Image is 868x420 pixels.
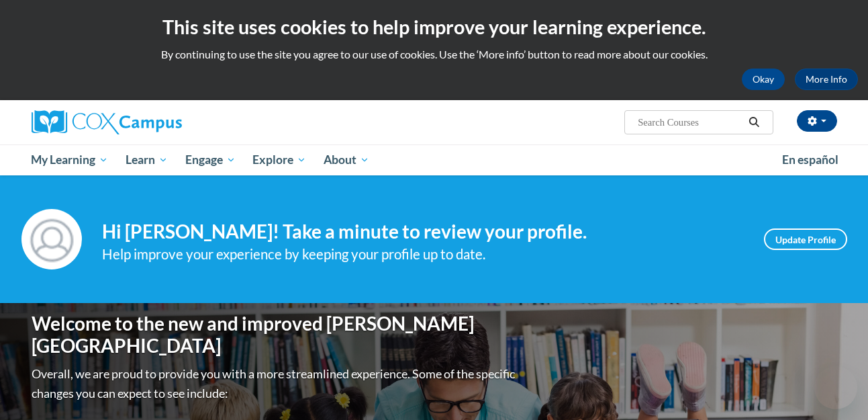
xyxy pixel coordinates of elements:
[814,366,857,409] iframe: Button to launch messaging window
[795,69,858,90] a: More Info
[102,243,744,265] div: Help improve your experience by keeping your profile up to date.
[782,153,838,167] span: En español
[21,209,82,269] img: Profile Image
[117,144,177,175] a: Learn
[32,312,518,358] h1: Welcome to the new and improved [PERSON_NAME][GEOGRAPHIC_DATA]
[764,228,847,250] a: Update Profile
[252,152,306,168] span: Explore
[744,114,764,130] button: Search
[31,152,108,168] span: My Learning
[797,110,837,132] button: Account Settings
[32,110,287,134] a: Cox Campus
[324,152,369,168] span: About
[185,152,236,168] span: Engage
[244,144,315,175] a: Explore
[10,47,858,62] p: By continuing to use the site you agree to our use of cookies. Use the ‘More info’ button to read...
[742,69,785,90] button: Okay
[10,13,858,40] h2: This site uses cookies to help improve your learning experience.
[315,144,378,175] a: About
[177,144,244,175] a: Engage
[32,110,182,134] img: Cox Campus
[636,114,744,130] input: Search Courses
[23,144,117,175] a: My Learning
[32,364,518,403] p: Overall, we are proud to provide you with a more streamlined experience. Some of the specific cha...
[11,144,857,175] div: Main menu
[102,220,744,243] h4: Hi [PERSON_NAME]! Take a minute to review your profile.
[773,146,847,174] a: En español
[126,152,168,168] span: Learn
